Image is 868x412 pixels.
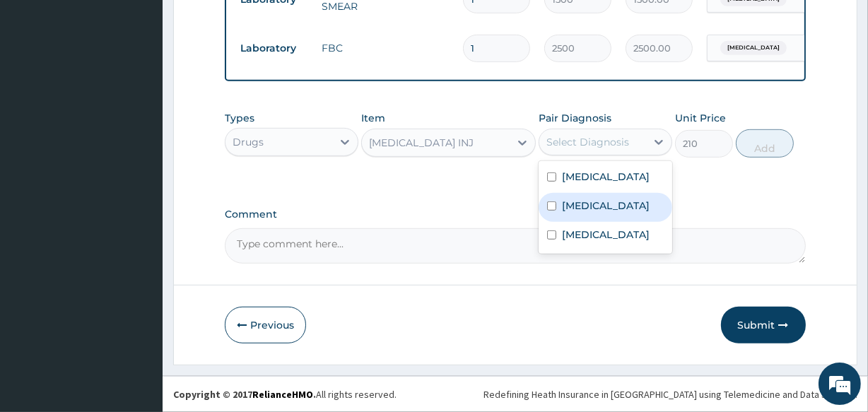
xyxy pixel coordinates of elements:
label: [MEDICAL_DATA] [562,170,650,184]
button: Previous [225,307,306,343]
div: Minimize live chat window [232,7,266,41]
td: FBC [315,34,456,62]
td: Laboratory [233,35,315,61]
strong: Copyright © 2017 . [173,388,316,401]
label: [MEDICAL_DATA] [562,228,650,242]
footer: All rights reserved. [163,376,868,412]
div: [MEDICAL_DATA] INJ [369,136,474,150]
label: Item [361,111,385,125]
button: Add [736,129,794,158]
img: d_794563401_company_1708531726252_794563401 [26,71,57,106]
label: Unit Price [675,111,726,125]
button: Submit [721,307,806,343]
div: Drugs [233,135,264,149]
a: RelianceHMO [252,388,313,401]
div: Chat with us now [74,79,237,98]
div: Select Diagnosis [546,135,629,149]
label: Types [225,112,254,124]
div: Redefining Heath Insurance in [GEOGRAPHIC_DATA] using Telemedicine and Data Science! [483,387,857,401]
label: Pair Diagnosis [539,111,611,125]
label: Comment [225,208,805,220]
span: [MEDICAL_DATA] [720,41,787,55]
span: We're online! [82,119,195,261]
textarea: Type your message and hit 'Enter' [7,268,269,317]
label: [MEDICAL_DATA] [562,199,650,213]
